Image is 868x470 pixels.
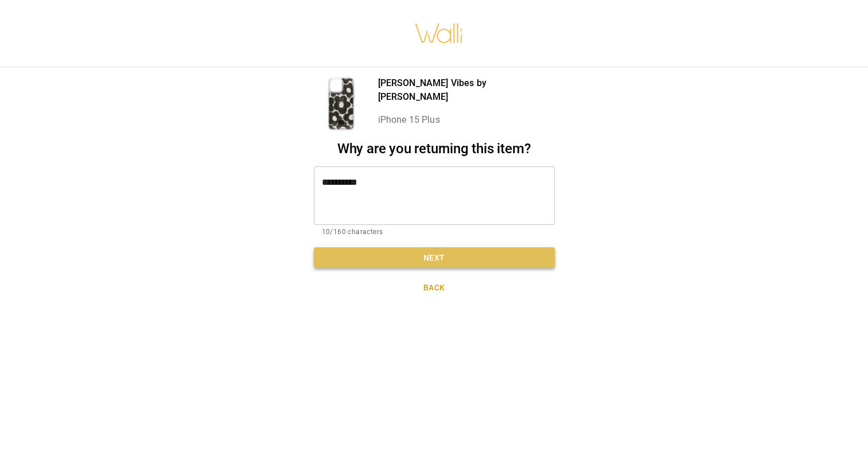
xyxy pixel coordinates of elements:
[314,277,555,298] button: Back
[314,247,555,269] button: Next
[414,9,464,58] img: walli-inc.myshopify.com
[378,113,555,127] p: iPhone 15 Plus
[314,141,555,157] h2: Why are you returning this item?
[378,76,555,104] p: [PERSON_NAME] Vibes by [PERSON_NAME]
[322,227,547,238] p: 10/160 characters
